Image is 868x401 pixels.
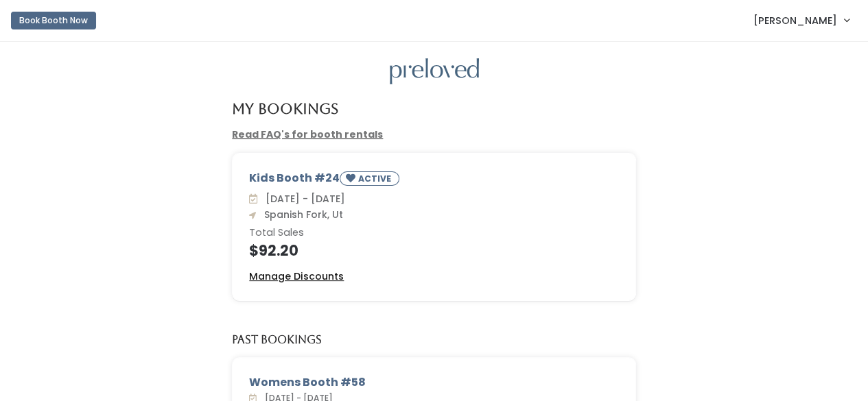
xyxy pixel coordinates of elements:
[249,243,619,258] h4: $92.20
[11,12,96,29] button: Book Booth Now
[11,5,96,36] a: Book Booth Now
[232,101,338,117] h4: My Bookings
[259,208,343,221] span: Spanish Fork, Ut
[249,269,344,284] a: Manage Discounts
[232,334,322,346] h5: Past Bookings
[249,170,619,191] div: Kids Booth #24
[358,173,394,184] small: ACTIVE
[740,5,863,35] a: [PERSON_NAME]
[753,13,837,28] span: [PERSON_NAME]
[390,58,479,85] img: preloved logo
[249,374,619,391] div: Womens Booth #58
[260,192,345,206] span: [DATE] - [DATE]
[249,228,619,239] h6: Total Sales
[232,127,383,141] a: Read FAQ's for booth rentals
[249,269,344,283] u: Manage Discounts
